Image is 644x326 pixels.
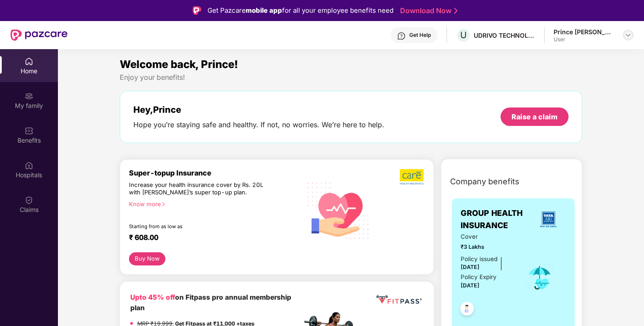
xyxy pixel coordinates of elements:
[130,293,175,301] b: Upto 45% off
[554,36,615,43] div: User
[193,6,201,15] img: Logo
[461,282,479,289] span: [DATE]
[208,5,394,16] div: Get Pazcare for all your employee benefits need
[554,28,615,36] div: Prince [PERSON_NAME]
[25,92,33,100] img: svg+xml;base64,PHN2ZyB3aWR0aD0iMjAiIGhlaWdodD0iMjAiIHZpZXdCb3g9IjAgMCAyMCAyMCIgZmlsbD0ibm9uZSIgeG...
[129,223,264,229] div: Starting from as low as
[25,161,33,170] img: svg+xml;base64,PHN2ZyBpZD0iSG9zcGl0YWxzIiB4bWxucz0iaHR0cDovL3d3dy53My5vcmcvMjAwMC9zdmciIHdpZHRoPS...
[400,168,425,185] img: b5dec4f62d2307b9de63beb79f102df3.png
[129,233,293,244] div: ₹ 608.00
[25,196,33,204] img: svg+xml;base64,PHN2ZyBpZD0iQ2xhaW0iIHhtbG5zPSJodHRwOi8vd3d3LnczLm9yZy8yMDAwL3N2ZyIgd2lkdGg9IjIwIi...
[161,202,166,207] span: right
[537,208,560,231] img: insurerLogo
[25,126,33,135] img: svg+xml;base64,PHN2ZyBpZD0iQmVuZWZpdHMiIHhtbG5zPSJodHRwOi8vd3d3LnczLm9yZy8yMDAwL3N2ZyIgd2lkdGg9Ij...
[25,57,33,66] img: svg+xml;base64,PHN2ZyBpZD0iSG9tZSIgeG1sbnM9Imh0dHA6Ly93d3cudzMub3JnLzIwMDAvc3ZnIiB3aWR0aD0iMjAiIG...
[129,181,264,197] div: Increase your health insurance cover by Rs. 20L with [PERSON_NAME]’s super top-up plan.
[461,254,497,264] div: Policy issued
[246,6,282,14] strong: mobile app
[400,6,455,15] a: Download Now
[120,73,582,82] div: Enjoy your benefits!
[129,201,296,207] div: Know more
[133,120,384,129] div: Hope you’re staying safe and healthy. If not, no worries. We’re here to help.
[397,32,406,40] img: svg+xml;base64,PHN2ZyBpZD0iSGVscC0zMngzMiIgeG1sbnM9Imh0dHA6Ly93d3cudzMub3JnLzIwMDAvc3ZnIiB3aWR0aD...
[461,272,497,282] div: Policy Expiry
[120,58,238,71] span: Welcome back, Prince!
[474,31,535,39] div: UDRIVO TECHNOLOGIES PRIVATE LIMITED
[460,30,467,40] span: U
[301,172,376,247] img: svg+xml;base64,PHN2ZyB4bWxucz0iaHR0cDovL3d3dy53My5vcmcvMjAwMC9zdmciIHhtbG5zOnhsaW5rPSJodHRwOi8vd3...
[409,32,431,39] div: Get Help
[625,32,632,39] img: svg+xml;base64,PHN2ZyBpZD0iRHJvcGRvd24tMzJ4MzIiIHhtbG5zPSJodHRwOi8vd3d3LnczLm9yZy8yMDAwL3N2ZyIgd2...
[129,168,301,177] div: Super-topup Insurance
[456,299,478,321] img: svg+xml;base64,PHN2ZyB4bWxucz0iaHR0cDovL3d3dy53My5vcmcvMjAwMC9zdmciIHdpZHRoPSI0OC45NDMiIGhlaWdodD...
[450,176,519,188] span: Company benefits
[11,29,68,41] img: New Pazcare Logo
[133,104,384,115] div: Hey, Prince
[461,207,531,232] span: GROUP HEALTH INSURANCE
[526,263,554,292] img: icon
[129,252,165,265] button: Buy Now
[461,232,513,241] span: Cover
[130,293,291,312] b: on Fitpass pro annual membership plan
[512,112,558,122] div: Raise a claim
[461,264,479,270] span: [DATE]
[454,6,458,15] img: Stroke
[461,243,513,251] span: ₹3 Lakhs
[375,292,423,308] img: fppp.png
